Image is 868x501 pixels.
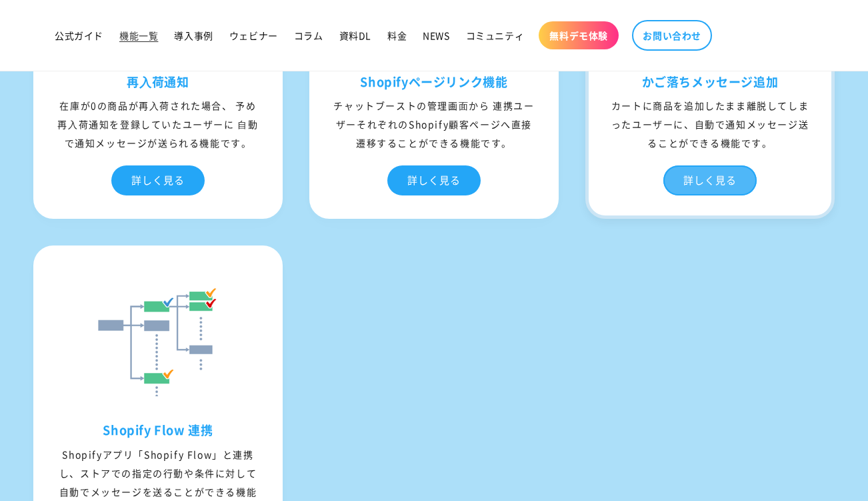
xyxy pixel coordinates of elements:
[91,276,225,409] img: Shopify Flow 連携
[174,29,213,41] span: 導入事例
[111,21,166,49] a: 機能一覧
[663,165,757,195] div: 詳しく見る
[339,29,371,41] span: 資料DL
[37,96,279,152] div: 在庫が0の商品が再⼊荷された場合、 予め再⼊荷通知を登録していたユーザーに ⾃動で通知メッセージが送られる機能です。
[423,29,449,41] span: NEWS
[589,74,831,89] h3: かご落ちメッセージ追加
[331,21,379,49] a: 資料DL
[313,96,555,152] div: チャットブーストの管理画⾯から 連携ユーザーそれぞれのShopify顧客ページへ直接遷移することができる機能です。
[294,29,323,41] span: コラム
[55,29,103,41] span: 公式ガイド
[632,20,712,51] a: お問い合わせ
[589,96,831,152] div: カートに商品を追加したまま離脱してしまったユーザーに、自動で通知メッセージ送ることができる機能です。
[549,29,608,41] span: 無料デモ体験
[379,21,415,49] a: 料金
[286,21,331,49] a: コラム
[539,21,619,49] a: 無料デモ体験
[387,165,481,195] div: 詳しく見る
[119,29,158,41] span: 機能一覧
[458,21,533,49] a: コミュニティ
[387,29,407,41] span: 料金
[37,422,279,438] h3: Shopify Flow 連携
[47,21,111,49] a: 公式ガイド
[166,21,221,49] a: 導入事例
[466,29,525,41] span: コミュニティ
[229,29,278,41] span: ウェビナー
[643,29,701,41] span: お問い合わせ
[415,21,457,49] a: NEWS
[111,165,205,195] div: 詳しく見る
[221,21,286,49] a: ウェビナー
[313,74,555,89] h3: Shopifyページリンク機能
[37,74,279,89] h3: 再⼊荷通知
